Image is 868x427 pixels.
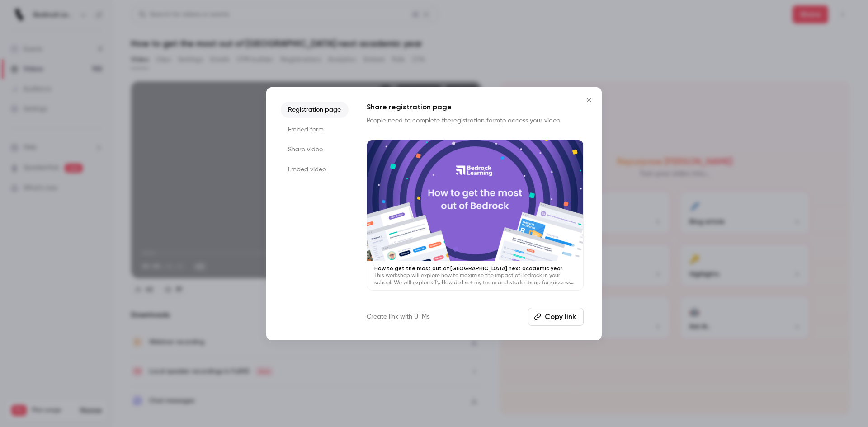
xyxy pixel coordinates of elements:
[281,141,349,158] li: Share video
[281,102,349,118] li: Registration page
[367,140,584,291] a: How to get the most out of [GEOGRAPHIC_DATA] next academic yearThis workshop will explore how to ...
[367,116,584,125] p: People need to complete the to access your video
[281,122,349,138] li: Embed form
[367,102,584,113] h1: Share registration page
[580,91,598,109] button: Close
[374,265,576,272] p: How to get the most out of [GEOGRAPHIC_DATA] next academic year
[374,272,576,286] p: This workshop will explore how to maximise the impact of Bedrock in your school. We will explore:...
[451,117,500,124] a: registration form
[367,312,429,321] a: Create link with UTMs
[528,308,584,326] button: Copy link
[281,161,349,178] li: Embed video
